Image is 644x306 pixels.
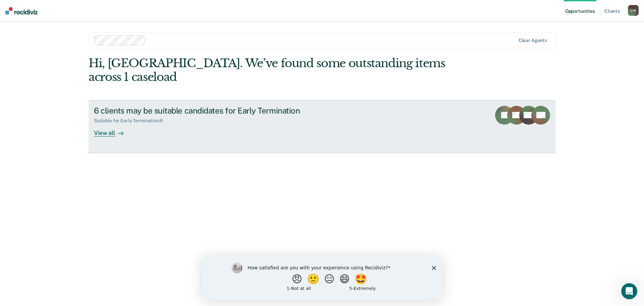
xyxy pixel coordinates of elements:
iframe: Survey by Kim from Recidiviz [202,256,442,299]
div: 6 clients may be suitable candidates for Early Termination [94,106,329,116]
div: View all [94,124,131,137]
button: DW [628,5,639,16]
div: Hi, [GEOGRAPHIC_DATA]. We’ve found some outstanding items across 1 caseload [89,56,462,84]
div: Clear agents [519,38,547,43]
a: 6 clients may be suitable candidates for Early TerminationSuitable for Early Termination:6View all [89,100,555,153]
iframe: Intercom live chat [621,283,637,299]
div: D W [628,5,639,16]
div: Suitable for Early Termination : 6 [94,118,168,124]
img: Recidiviz [5,7,38,14]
